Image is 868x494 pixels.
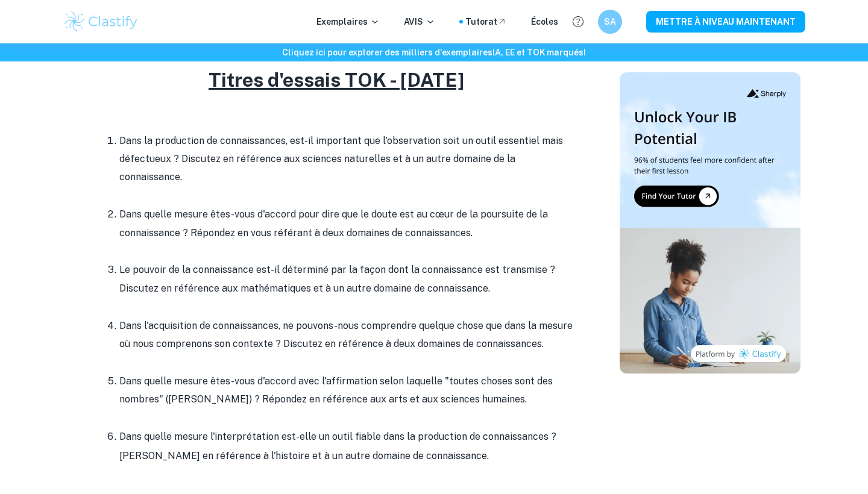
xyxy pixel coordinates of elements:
[119,317,577,354] p: Dans l'acquisition de connaissances, ne pouvons-nous comprendre quelque chose que dans la mesure ...
[465,15,507,28] a: Tutorat
[316,15,380,28] p: Exemplaires
[603,15,617,28] h6: SA
[531,15,558,28] a: Écoles
[63,10,139,34] img: Clastify logo
[568,11,588,32] button: Aide et commentaires
[620,72,800,374] img: Vignette
[119,372,577,409] p: Dans quelle mesure êtes-vous d'accord avec l'affirmation selon laquelle "toutes choses sont des n...
[646,11,805,33] button: METTRE À NIVEAU MAINTENANT
[404,15,435,28] p: AVIS
[598,10,622,34] button: SA
[119,132,577,187] p: Dans la production de connaissances, est-il important que l'observation soit un outil essentiel m...
[2,46,866,59] h6: Cliquez ici pour explorer des milliers d'exemplaires IA, EE et TOK marqués !
[119,427,577,466] li: Dans quelle mesure l'interprétation est-elle un outil fiable dans la production de connaissances ...
[119,205,577,242] p: Dans quelle mesure êtes-vous d'accord pour dire que le doute est au cœur de la poursuite de la co...
[119,261,577,298] p: Le pouvoir de la connaissance est-il déterminé par la façon dont la connaissance est transmise ? ...
[209,69,464,91] u: Titres d'essais TOK - [DATE]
